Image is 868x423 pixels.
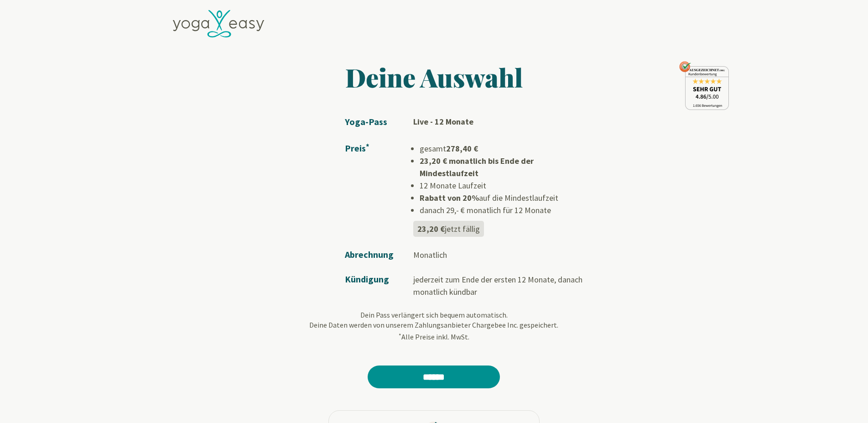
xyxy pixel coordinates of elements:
[420,142,591,155] li: gesamt
[420,179,591,192] li: 12 Monate Laufzeit
[420,204,591,216] li: danach 29,- € monatlich für 12 Monate
[413,115,591,129] td: Live - 12 Monate
[345,237,413,261] td: Abrechnung
[420,193,479,203] b: Rabatt von 20%
[345,261,413,298] td: Kündigung
[446,143,478,154] b: 278,40 €
[413,221,484,237] div: jetzt fällig
[679,61,729,110] img: ausgezeichnet_seal.png
[269,310,599,343] p: Dein Pass verlängert sich bequem automatisch. Deine Daten werden von unserem Zahlungsanbieter Cha...
[420,192,591,204] li: auf die Mindestlaufzeit
[269,61,599,93] h1: Deine Auswahl
[345,115,413,129] td: Yoga-Pass
[413,237,591,261] td: Monatlich
[420,156,534,178] strong: 23,20 € monatlich bis Ende der Mindestlaufzeit
[345,129,413,237] td: Preis
[413,261,591,298] td: jederzeit zum Ende der ersten 12 Monate, danach monatlich kündbar
[417,224,445,234] b: 23,20 €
